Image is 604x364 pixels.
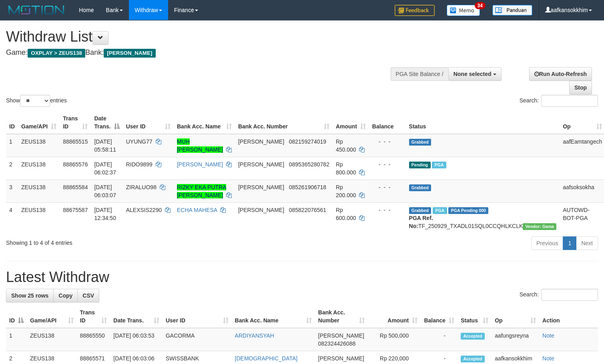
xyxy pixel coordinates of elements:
span: [DATE] 05:58:11 [94,138,116,153]
span: None selected [454,71,492,77]
span: CSV [82,292,94,299]
td: Rp 500,000 [368,328,421,351]
td: - [421,328,458,351]
a: [PERSON_NAME] [177,161,223,168]
label: Search: [520,95,598,107]
span: Accepted [461,333,485,340]
td: ZEUS138 [18,180,60,202]
span: [PERSON_NAME] [238,161,284,168]
th: Bank Acc. Number: activate to sort column ascending [235,111,333,134]
div: - - - [372,206,403,214]
span: Copy [58,292,72,299]
th: Op: activate to sort column ascending [492,305,539,328]
td: 88865550 [77,328,110,351]
td: ZEUS138 [18,134,60,157]
th: User ID: activate to sort column ascending [123,111,174,134]
td: 3 [6,180,18,202]
input: Search: [541,289,598,301]
th: Trans ID: activate to sort column ascending [77,305,110,328]
span: 88865515 [63,138,88,145]
span: Show 25 rows [11,292,48,299]
th: Balance: activate to sort column ascending [421,305,458,328]
th: Game/API: activate to sort column ascending [27,305,77,328]
span: Vendor URL: https://trx31.1velocity.biz [523,223,556,230]
th: User ID: activate to sort column ascending [163,305,232,328]
th: Bank Acc. Number: activate to sort column ascending [315,305,368,328]
a: ECHA MAHESA [177,207,217,213]
span: [PERSON_NAME] [238,184,284,190]
span: Rp 450.000 [336,138,356,153]
span: Rp 800.000 [336,161,356,176]
input: Search: [541,95,598,107]
span: Rp 200.000 [336,184,356,198]
span: Marked by aafkaynarin [432,162,446,168]
span: Grabbed [409,184,431,191]
button: None selected [448,67,502,81]
a: Show 25 rows [6,289,54,302]
span: Accepted [461,356,485,362]
th: Date Trans.: activate to sort column ascending [110,305,163,328]
span: [PERSON_NAME] [238,207,284,213]
td: ZEUS138 [18,157,60,180]
h1: Withdraw List [6,29,395,45]
a: Stop [569,81,592,94]
td: [DATE] 06:03:53 [110,328,163,351]
span: Grabbed [409,139,431,146]
img: MOTION_logo.png [6,4,67,16]
span: ALEXSIS2290 [126,207,162,213]
span: ZIRALUO98 [126,184,157,190]
a: Note [542,332,554,339]
th: Bank Acc. Name: activate to sort column ascending [232,305,315,328]
th: ID [6,111,18,134]
span: 88865584 [63,184,88,190]
img: panduan.png [492,5,532,16]
a: Copy [53,289,78,302]
a: RIZKY EKA PUTRA [PERSON_NAME] [177,184,226,198]
span: Marked by aafpengsreynich [433,207,447,214]
th: Status [406,111,560,134]
span: Copy 0895365280782 to clipboard [289,161,329,168]
td: 2 [6,157,18,180]
span: [PERSON_NAME] [104,49,155,58]
h4: Game: Bank: [6,49,395,57]
a: Run Auto-Refresh [529,67,592,81]
a: Previous [531,236,563,250]
span: Copy 085261906718 to clipboard [289,184,326,190]
span: PGA Pending [448,207,488,214]
a: 1 [563,236,576,250]
div: Showing 1 to 4 of 4 entries [6,236,246,247]
span: UYUNG77 [126,138,153,145]
th: Amount: activate to sort column ascending [333,111,369,134]
td: GACORMA [163,328,232,351]
span: Copy 082159274019 to clipboard [289,138,326,145]
th: Balance [369,111,406,134]
label: Search: [520,289,598,301]
span: [PERSON_NAME] [318,332,364,339]
span: 88675587 [63,207,88,213]
a: Next [576,236,598,250]
td: 4 [6,202,18,233]
a: CSV [77,289,99,302]
th: Game/API: activate to sort column ascending [18,111,60,134]
span: Copy 082324426088 to clipboard [318,340,355,347]
span: Rp 600.000 [336,207,356,221]
a: MUH [PERSON_NAME] [177,138,223,153]
b: PGA Ref. No: [409,215,433,229]
div: - - - [372,183,403,191]
span: Copy 085822076561 to clipboard [289,207,326,213]
span: Pending [409,162,431,168]
img: Feedback.jpg [395,5,435,16]
span: 88865576 [63,161,88,168]
th: Amount: activate to sort column ascending [368,305,421,328]
th: ID: activate to sort column descending [6,305,27,328]
span: [DATE] 06:02:37 [94,161,116,176]
td: 1 [6,328,27,351]
span: 34 [475,2,486,9]
span: [PERSON_NAME] [318,355,364,362]
a: ARDIYANSYAH [235,332,274,339]
label: Show entries [6,95,67,107]
td: ZEUS138 [27,328,77,351]
td: TF_250929_TXADL01SQL0CCQHLKCLK [406,202,560,233]
span: Grabbed [409,207,431,214]
th: Date Trans.: activate to sort column descending [91,111,122,134]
